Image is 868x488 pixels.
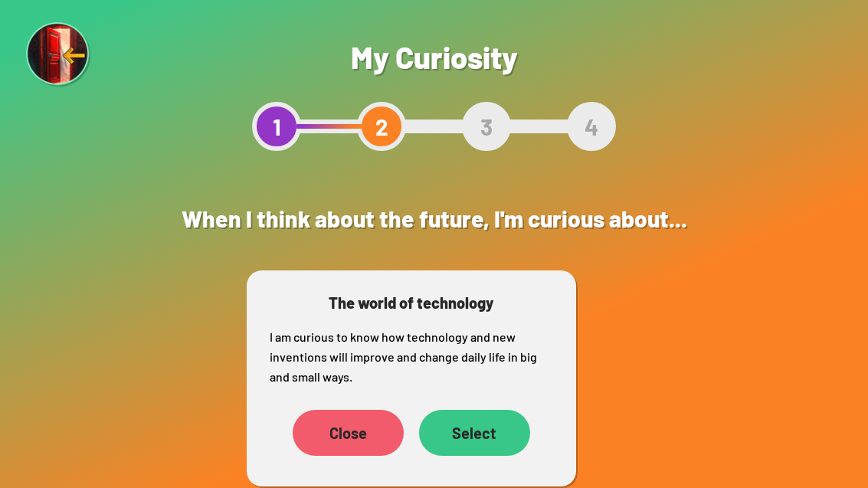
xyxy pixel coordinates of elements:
div: 3 [462,102,511,151]
p: I am curious to know how technology and new inventions will improve and change daily life in big ... [270,327,553,387]
div: Close [293,410,404,456]
div: Select [419,410,530,456]
div: 4 [567,102,616,151]
div: 1 [252,102,301,151]
h3: The world of technology [270,293,553,312]
h2: When I think about the future, I'm curious about... [105,189,764,247]
h1: My Curiosity [252,38,616,75]
img: Exit [26,22,92,88]
div: 2 [357,102,406,151]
